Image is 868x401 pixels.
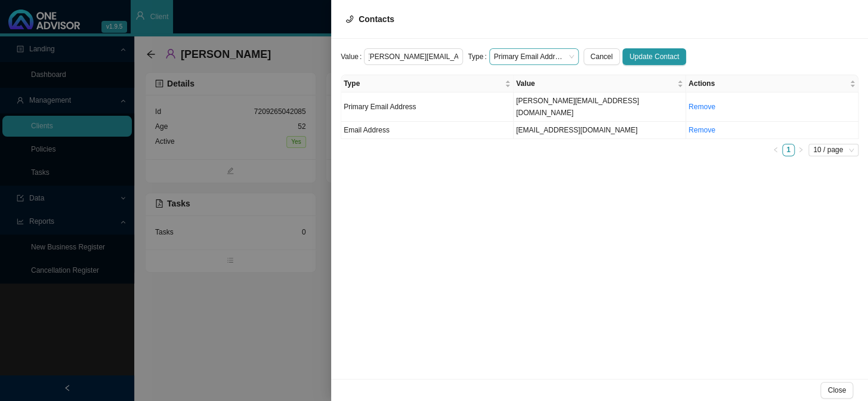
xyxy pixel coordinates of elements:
[514,92,686,122] td: [PERSON_NAME][EMAIL_ADDRESS][DOMAIN_NAME]
[798,147,804,153] span: right
[344,103,416,111] span: Primary Email Address
[514,75,686,92] th: Value
[770,144,782,156] li: Previous Page
[827,384,846,396] span: Close
[345,15,354,23] span: phone
[359,14,394,24] span: Contacts
[783,144,794,156] a: 1
[770,144,782,156] button: left
[591,51,613,63] span: Cancel
[688,126,715,134] a: Remove
[516,78,675,90] span: Value
[494,49,574,64] span: Primary Email Address
[514,122,686,139] td: [EMAIL_ADDRESS][DOMAIN_NAME]
[583,48,620,65] button: Cancel
[341,48,364,65] label: Value
[688,78,847,90] span: Actions
[629,51,679,63] span: Update Contact
[808,144,858,156] div: Page Size
[622,48,686,65] button: Update Contact
[686,75,858,92] th: Actions
[344,126,390,134] span: Email Address
[773,147,779,153] span: left
[341,75,514,92] th: Type
[795,144,807,156] li: Next Page
[813,144,854,156] span: 10 / page
[820,382,853,399] button: Close
[782,144,795,156] li: 1
[688,103,715,111] a: Remove
[344,78,502,90] span: Type
[795,144,807,156] button: right
[468,48,489,65] label: Type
